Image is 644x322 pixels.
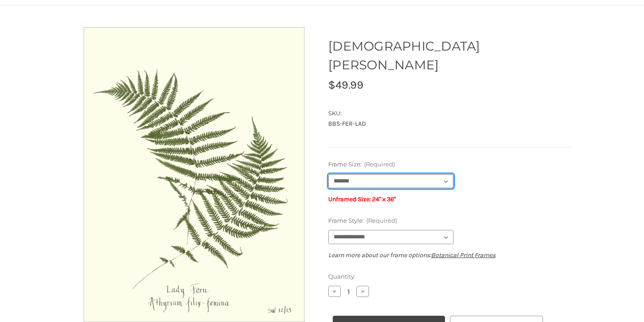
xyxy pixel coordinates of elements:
[328,119,572,128] dd: BBS-FER-LAD
[328,272,572,281] label: Quantity:
[82,27,306,322] img: Unframed
[328,160,572,169] label: Frame Size:
[366,217,397,224] small: (Required)
[328,78,364,91] span: $49.99
[364,161,395,168] small: (Required)
[431,251,496,259] a: Botanical Print Frames
[328,37,572,74] h1: [DEMOGRAPHIC_DATA] [PERSON_NAME]
[328,195,572,204] p: Unframed Size: 24" x 36"
[328,216,572,225] label: Frame Style:
[328,250,572,260] p: Learn more about our frame options:
[328,109,569,118] dt: SKU:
